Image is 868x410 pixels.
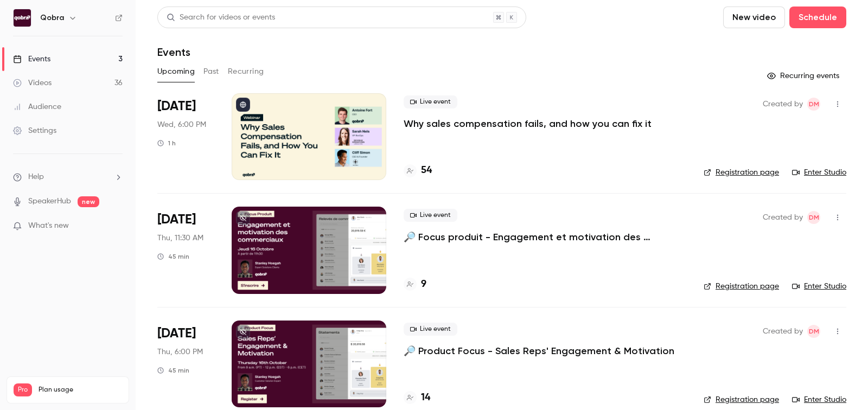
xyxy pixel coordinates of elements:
[157,46,190,59] h1: Events
[28,220,69,232] span: What's new
[157,252,189,261] div: 45 min
[704,281,779,292] a: Registration page
[78,196,99,207] span: new
[792,167,846,178] a: Enter Studio
[792,394,846,405] a: Enter Studio
[13,125,56,136] div: Settings
[763,211,803,224] span: Created by
[157,207,214,293] div: Oct 16 Thu, 11:30 AM (Europe/Paris)
[404,390,430,405] a: 14
[809,211,819,224] span: DM
[404,230,686,244] a: 🔎 Focus produit - Engagement et motivation des commerciaux
[421,163,432,178] h4: 54
[421,390,430,405] h4: 14
[13,78,52,88] div: Videos
[404,95,457,108] span: Live event
[228,63,264,80] button: Recurring
[792,281,846,292] a: Enter Studio
[28,196,71,207] a: SpeakerHub
[762,67,846,85] button: Recurring events
[157,325,196,342] span: [DATE]
[807,325,820,338] span: Dylan Manceau
[404,163,432,178] a: 54
[28,171,44,183] span: Help
[404,323,457,336] span: Live event
[157,63,195,80] button: Upcoming
[809,98,819,111] span: DM
[157,98,196,115] span: [DATE]
[157,139,176,148] div: 1 h
[704,394,779,405] a: Registration page
[723,7,785,28] button: New video
[40,12,64,23] h6: Qobra
[13,54,50,65] div: Events
[157,93,214,180] div: Oct 8 Wed, 6:00 PM (Europe/Paris)
[421,277,426,292] h4: 9
[807,98,820,111] span: Dylan Manceau
[167,12,275,23] div: Search for videos or events
[809,325,819,338] span: DM
[789,7,846,28] button: Schedule
[763,325,803,338] span: Created by
[404,277,426,292] a: 9
[157,119,206,130] span: Wed, 6:00 PM
[14,9,31,27] img: Qobra
[14,383,32,396] span: Pro
[404,209,457,222] span: Live event
[157,321,214,407] div: Oct 16 Thu, 6:00 PM (Europe/Paris)
[157,233,203,244] span: Thu, 11:30 AM
[157,366,189,375] div: 45 min
[13,101,61,112] div: Audience
[763,98,803,111] span: Created by
[157,347,203,357] span: Thu, 6:00 PM
[404,344,674,357] a: 🔎 Product Focus - Sales Reps' Engagement & Motivation
[39,386,122,394] span: Plan usage
[203,63,219,80] button: Past
[13,171,123,183] li: help-dropdown-opener
[404,117,652,130] a: Why sales compensation fails, and how you can fix it
[704,167,779,178] a: Registration page
[157,211,196,228] span: [DATE]
[807,211,820,224] span: Dylan Manceau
